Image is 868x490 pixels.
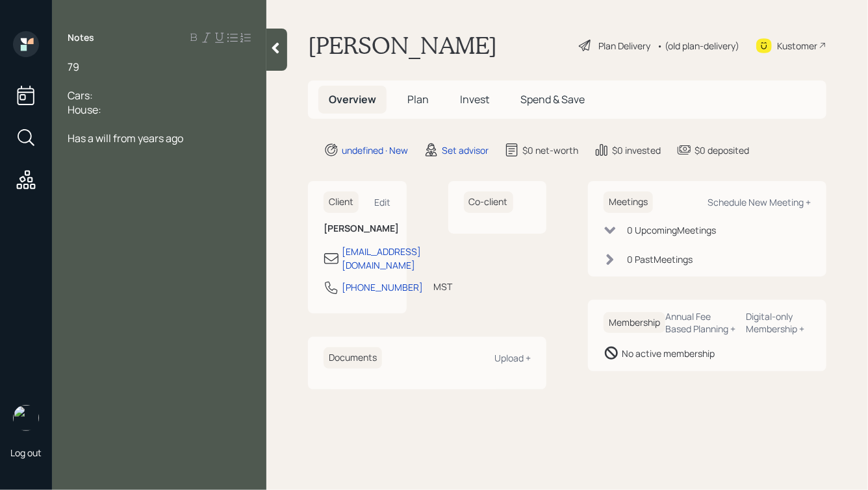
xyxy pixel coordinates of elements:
[627,223,716,237] div: 0 Upcoming Meeting s
[442,143,489,157] div: Set advisor
[665,310,736,335] div: Annual Fee Based Planning +
[612,143,661,157] div: $0 invested
[342,143,408,157] div: undefined · New
[342,245,421,272] div: [EMAIL_ADDRESS][DOMAIN_NAME]
[329,92,376,106] span: Overview
[522,143,578,157] div: $0 net-worth
[308,31,497,60] h1: [PERSON_NAME]
[777,39,817,53] div: Kustomer
[68,103,101,117] span: House:
[460,92,489,106] span: Invest
[68,31,94,44] label: Notes
[657,39,739,53] div: • (old plan-delivery)
[520,92,585,106] span: Spend & Save
[324,191,359,213] h6: Client
[10,447,42,459] div: Log out
[622,347,715,360] div: No active membership
[375,196,391,208] div: Edit
[68,88,93,103] span: Cars:
[13,405,39,431] img: hunter_neumayer.jpg
[342,280,423,294] div: [PHONE_NUMBER]
[68,60,79,74] span: 79
[604,191,653,213] h6: Meetings
[464,191,513,213] h6: Co-client
[324,223,391,234] h6: [PERSON_NAME]
[324,347,382,369] h6: Documents
[627,252,693,266] div: 0 Past Meeting s
[494,352,531,364] div: Upload +
[68,131,183,145] span: Has a will from years ago
[695,143,749,157] div: $0 deposited
[433,280,452,293] div: MST
[604,312,665,334] h6: Membership
[598,39,650,53] div: Plan Delivery
[407,92,429,106] span: Plan
[708,196,811,208] div: Schedule New Meeting +
[747,310,811,335] div: Digital-only Membership +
